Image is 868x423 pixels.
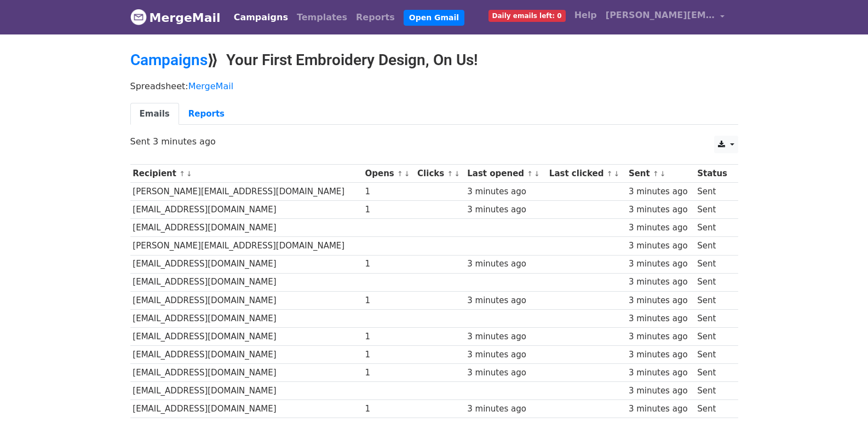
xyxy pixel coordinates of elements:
[292,7,352,28] a: Templates
[629,312,692,325] div: 3 minutes ago
[629,385,692,397] div: 3 minutes ago
[694,201,732,219] td: Sent
[629,331,692,343] div: 3 minutes ago
[467,367,544,379] div: 3 minutes ago
[629,276,692,288] div: 3 minutes ago
[130,400,363,418] td: [EMAIL_ADDRESS][DOMAIN_NAME]
[694,183,732,201] td: Sent
[467,403,544,415] div: 3 minutes ago
[130,51,738,69] h2: ⟫ Your First Embroidery Design, On Us!
[130,165,363,183] th: Recipient
[694,346,732,364] td: Sent
[130,201,363,219] td: [EMAIL_ADDRESS][DOMAIN_NAME]
[186,170,192,178] a: ↓
[130,346,363,364] td: [EMAIL_ADDRESS][DOMAIN_NAME]
[547,165,626,183] th: Last clicked
[467,349,544,361] div: 3 minutes ago
[653,170,659,178] a: ↑
[629,186,692,198] div: 3 minutes ago
[179,170,185,178] a: ↑
[365,349,412,361] div: 1
[130,364,363,382] td: [EMAIL_ADDRESS][DOMAIN_NAME]
[130,273,363,291] td: [EMAIL_ADDRESS][DOMAIN_NAME]
[694,309,732,327] td: Sent
[365,258,412,270] div: 1
[229,7,292,28] a: Campaigns
[404,170,410,178] a: ↓
[365,294,412,307] div: 1
[467,294,544,307] div: 3 minutes ago
[629,294,692,307] div: 3 minutes ago
[130,6,221,29] a: MergeMail
[629,367,692,379] div: 3 minutes ago
[694,255,732,273] td: Sent
[467,204,544,216] div: 3 minutes ago
[397,170,403,178] a: ↑
[660,170,666,178] a: ↓
[601,4,729,30] a: [PERSON_NAME][EMAIL_ADDRESS][DOMAIN_NAME]
[365,403,412,415] div: 1
[694,382,732,400] td: Sent
[613,170,619,178] a: ↓
[179,103,234,125] a: Reports
[694,219,732,237] td: Sent
[365,186,412,198] div: 1
[130,219,363,237] td: [EMAIL_ADDRESS][DOMAIN_NAME]
[130,183,363,201] td: [PERSON_NAME][EMAIL_ADDRESS][DOMAIN_NAME]
[629,204,692,216] div: 3 minutes ago
[130,382,363,400] td: [EMAIL_ADDRESS][DOMAIN_NAME]
[629,349,692,361] div: 3 minutes ago
[130,51,208,69] a: Campaigns
[130,80,738,92] p: Spreadsheet:
[467,331,544,343] div: 3 minutes ago
[607,170,613,178] a: ↑
[606,9,715,22] span: [PERSON_NAME][EMAIL_ADDRESS][DOMAIN_NAME]
[629,222,692,234] div: 3 minutes ago
[694,273,732,291] td: Sent
[694,237,732,255] td: Sent
[130,103,179,125] a: Emails
[570,4,601,26] a: Help
[130,9,147,25] img: MergeMail logo
[694,165,732,183] th: Status
[130,255,363,273] td: [EMAIL_ADDRESS][DOMAIN_NAME]
[365,367,412,379] div: 1
[415,165,464,183] th: Clicks
[130,136,738,147] p: Sent 3 minutes ago
[363,165,415,183] th: Opens
[694,327,732,345] td: Sent
[694,400,732,418] td: Sent
[629,258,692,270] div: 3 minutes ago
[130,309,363,327] td: [EMAIL_ADDRESS][DOMAIN_NAME]
[484,4,570,26] a: Daily emails left: 0
[130,237,363,255] td: [PERSON_NAME][EMAIL_ADDRESS][DOMAIN_NAME]
[527,170,533,178] a: ↑
[365,331,412,343] div: 1
[365,204,412,216] div: 1
[467,186,544,198] div: 3 minutes ago
[464,165,547,183] th: Last opened
[130,291,363,309] td: [EMAIL_ADDRESS][DOMAIN_NAME]
[534,170,540,178] a: ↓
[404,10,464,26] a: Open Gmail
[447,170,453,178] a: ↑
[467,258,544,270] div: 3 minutes ago
[130,327,363,345] td: [EMAIL_ADDRESS][DOMAIN_NAME]
[694,364,732,382] td: Sent
[454,170,460,178] a: ↓
[352,7,399,28] a: Reports
[488,10,566,22] span: Daily emails left: 0
[188,81,233,91] a: MergeMail
[626,165,694,183] th: Sent
[629,403,692,415] div: 3 minutes ago
[694,291,732,309] td: Sent
[629,240,692,252] div: 3 minutes ago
